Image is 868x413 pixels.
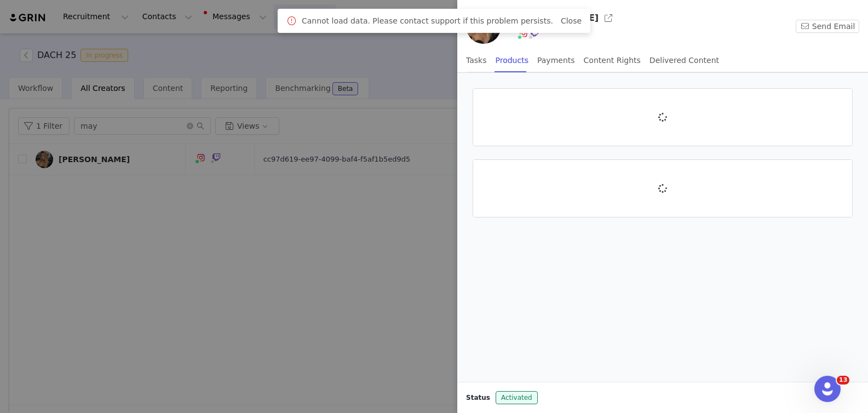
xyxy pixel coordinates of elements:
[584,48,641,73] div: Content Rights
[537,48,575,73] div: Payments
[519,29,528,38] img: instagram.svg
[496,48,528,73] div: Products
[496,391,538,404] span: Activated
[814,376,841,402] iframe: Intercom live chat
[466,48,487,73] div: Tasks
[837,376,849,385] span: 13
[473,88,853,146] article: Active
[561,16,582,25] a: Close
[302,15,553,27] span: Cannot load data. Please contact support if this problem persists.
[473,159,853,217] article: In Review
[796,20,859,33] button: Send Email
[466,393,490,403] span: Status
[649,48,719,73] div: Delivered Content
